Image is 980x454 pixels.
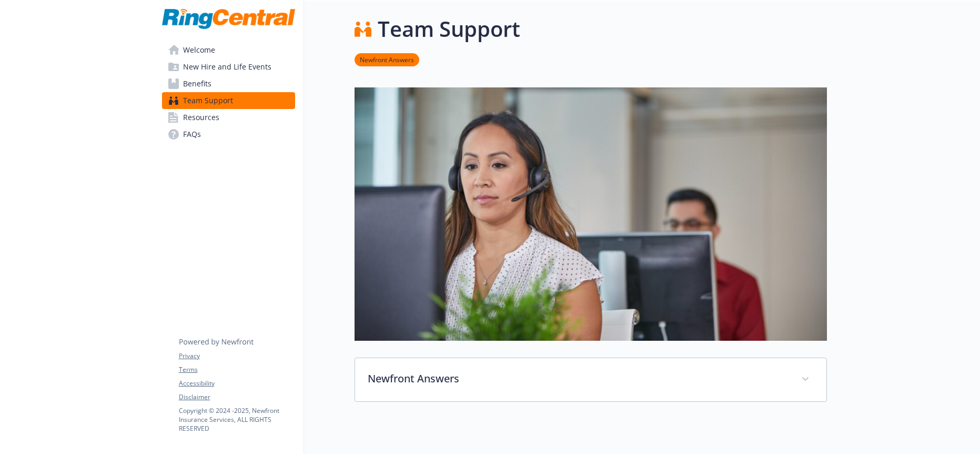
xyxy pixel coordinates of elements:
a: Terms [179,365,295,374]
span: Resources [183,109,219,126]
p: Newfront Answers [368,371,789,387]
a: Benefits [162,75,295,92]
a: Newfront Answers [355,54,419,64]
a: Welcome [162,42,295,58]
a: FAQs [162,126,295,143]
span: FAQs [183,126,201,143]
span: New Hire and Life Events [183,58,271,75]
a: Accessibility [179,379,295,388]
h1: Team Support [378,13,520,45]
span: Welcome [183,42,215,58]
a: Disclaimer [179,392,295,402]
span: Team Support [183,92,233,109]
a: Resources [162,109,295,126]
a: Team Support [162,92,295,109]
a: Privacy [179,351,295,361]
a: New Hire and Life Events [162,58,295,75]
img: team support page banner [355,87,827,341]
span: Benefits [183,75,211,92]
p: Copyright © 2024 - 2025 , Newfront Insurance Services, ALL RIGHTS RESERVED [179,406,295,433]
div: Newfront Answers [355,358,826,401]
